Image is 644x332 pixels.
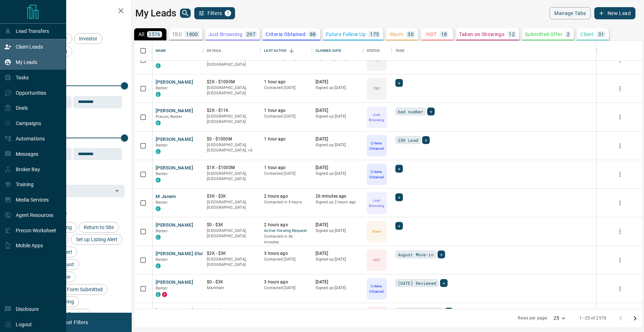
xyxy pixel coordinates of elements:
button: [PERSON_NAME] [156,222,193,229]
button: more [615,169,625,180]
p: Submitted Offer [525,32,562,37]
button: more [615,198,625,208]
span: August Move-in [398,251,434,258]
p: 2 hours ago [264,222,308,228]
p: Contacted in 36 minutes [264,234,308,245]
p: TBD [373,86,380,91]
p: $2K - $3K [207,251,257,257]
p: 1 hour ago [264,108,308,114]
div: condos.ca [156,178,161,183]
p: 3 hours ago [264,279,308,285]
p: Criteria Obtained [265,32,306,37]
span: [DATE] Reviewed [398,279,436,287]
button: Reset Filters [54,316,93,328]
span: Renter [156,257,168,262]
p: 88 [310,32,316,37]
button: M Janem [156,193,176,200]
p: [DATE] [316,136,360,142]
div: + [445,308,453,316]
p: 12 [509,32,515,37]
span: Renter [156,229,168,233]
p: West End, Midtown | Central, Toronto [207,142,257,153]
span: Renter [156,286,168,291]
div: 25 [551,313,568,323]
p: 1 hour ago [264,79,308,85]
p: $3K - $3K [207,193,257,199]
p: Signed up [DATE] [316,85,360,91]
p: 3 hours ago [264,251,308,257]
div: Details [207,41,221,61]
button: more [615,283,625,294]
p: Taken on Showings [459,32,504,37]
p: 18 [441,32,447,37]
span: ISR Lead [398,137,418,144]
p: Contacted [DATE] [264,257,308,262]
span: Precon, Renter [156,114,182,119]
p: Contacted [DATE] [264,85,308,91]
p: [GEOGRAPHIC_DATA], [GEOGRAPHIC_DATA] [207,114,257,125]
button: [PERSON_NAME] [156,79,193,86]
p: Just Browsing [367,112,386,123]
p: [GEOGRAPHIC_DATA], [GEOGRAPHIC_DATA] [207,199,257,210]
div: Last Active [260,41,312,61]
span: September Move-In [398,308,441,315]
div: + [427,108,435,115]
button: [PERSON_NAME] [156,165,193,172]
div: Status [363,41,392,61]
div: + [395,222,403,230]
p: Contacted [DATE] [264,285,308,291]
span: Investor [77,36,100,41]
div: condos.ca [156,63,161,68]
p: [DATE] [316,165,360,171]
p: TBD [172,32,182,37]
span: + [398,222,400,229]
div: condos.ca [156,206,161,211]
p: $0 - $3K [207,279,257,285]
h2: Filters [23,7,125,16]
span: Renter [156,143,168,148]
p: Future Follow Up [326,32,366,37]
p: [DATE] [316,79,360,85]
p: Contacted [DATE] [264,114,308,119]
button: more [615,83,625,94]
p: Contacted [DATE] [264,171,308,177]
div: Set up Listing Alert [71,234,122,245]
button: [PERSON_NAME] [156,108,193,114]
p: Signed up 2 hours ago [316,199,360,205]
button: [PERSON_NAME] [156,279,193,286]
span: + [443,279,445,287]
span: Set up Listing Alert [73,237,120,242]
span: 1 [225,11,230,16]
div: Claimed Date [316,41,342,61]
p: 2 [567,32,570,37]
p: Markham [207,285,257,291]
p: $0 - $1000M [207,136,257,142]
div: Status [367,41,380,61]
button: [PERSON_NAME] Sho'[PERSON_NAME] [156,251,241,257]
span: + [398,165,400,172]
button: more [615,255,625,266]
p: All [138,32,144,37]
p: Just Browsing [208,32,242,37]
span: + [425,137,427,144]
p: Signed up [DATE] [316,228,360,234]
p: $2K - $1000M [207,79,257,85]
p: $2K - $11K [207,108,257,114]
button: Go to next page [628,311,642,326]
p: [GEOGRAPHIC_DATA], [GEOGRAPHIC_DATA] [207,56,257,68]
p: 4 hours ago [264,308,308,314]
button: more [615,226,625,237]
span: bad number [398,108,423,115]
p: Just Browsing [367,198,386,208]
p: Criteria Obtained [367,169,386,180]
div: + [438,251,445,258]
p: Warm [390,32,404,37]
p: 1800 [186,32,198,37]
p: Criteria Obtained [367,140,386,151]
div: condos.ca [156,149,161,154]
p: 175 [370,32,379,37]
button: Filters1 [194,7,235,19]
h1: My Leads [135,8,176,19]
p: Contacted in 3 hours [264,199,308,205]
p: 1–25 of 2576 [579,315,606,321]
